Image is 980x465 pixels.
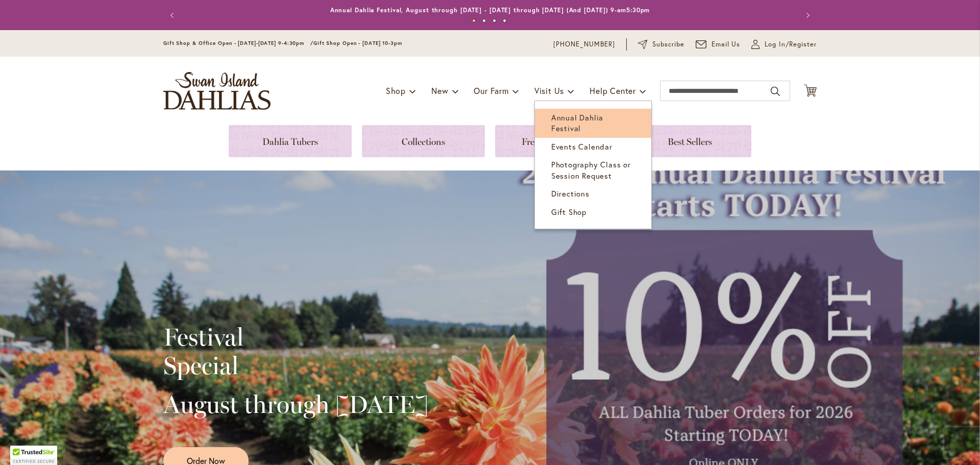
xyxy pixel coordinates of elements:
span: Directions [551,188,590,199]
span: Subscribe [652,39,684,50]
span: Log In/Register [765,39,817,50]
a: Email Us [696,39,741,50]
a: [PHONE_NUMBER] [553,39,615,50]
span: Photography Class or Session Request [551,159,631,180]
span: Our Farm [474,85,508,96]
span: New [431,85,448,96]
h2: Festival Special [163,323,428,380]
a: store logo [163,72,271,110]
button: 1 of 4 [472,19,476,22]
span: Gift Shop Open - [DATE] 10-3pm [313,40,402,46]
span: Shop [386,85,406,96]
a: Subscribe [638,39,684,50]
span: Events Calendar [551,141,612,152]
span: Annual Dahlia Festival [551,112,603,133]
span: Gift Shop [551,207,586,217]
button: 4 of 4 [503,19,506,22]
button: 3 of 4 [493,19,496,22]
span: Email Us [712,39,741,50]
span: Help Center [590,85,636,96]
button: Previous [163,5,184,26]
span: Visit Us [534,85,564,96]
a: Annual Dahlia Festival, August through [DATE] - [DATE] through [DATE] (And [DATE]) 9-am5:30pm [330,6,650,14]
h2: August through [DATE] [163,390,428,419]
button: 2 of 4 [482,19,486,22]
span: Gift Shop & Office Open - [DATE]-[DATE] 9-4:30pm / [163,40,313,46]
a: Log In/Register [751,39,817,50]
button: Next [796,5,817,26]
